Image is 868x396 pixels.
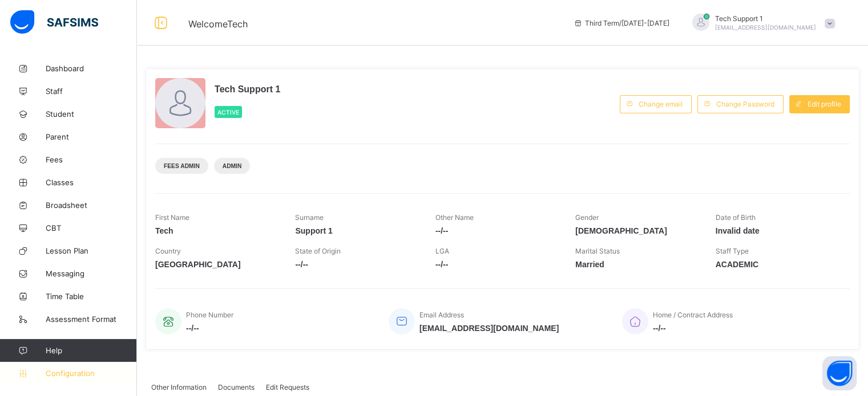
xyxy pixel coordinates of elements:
span: Broadsheet [46,201,137,210]
span: Messaging [46,269,137,278]
span: Marital Status [575,247,620,255]
span: [EMAIL_ADDRESS][DOMAIN_NAME] [715,24,816,31]
span: --/-- [186,324,233,333]
span: Edit Requests [266,383,309,391]
span: session/term information [574,19,669,27]
span: Dashboard [46,64,137,73]
span: [EMAIL_ADDRESS][DOMAIN_NAME] [419,324,559,333]
span: Invalid date [716,226,838,235]
span: Tech Support 1 [715,14,816,23]
span: Married [575,260,698,269]
span: Change email [639,100,683,108]
span: Staff Type [716,247,749,255]
button: Open asap [822,356,857,390]
span: [DEMOGRAPHIC_DATA] [575,226,698,235]
span: Admin [223,163,242,169]
span: Tech Support 1 [215,84,280,95]
span: Country [155,247,181,255]
span: Documents [218,383,255,391]
span: --/-- [653,324,733,333]
span: Parent [46,132,137,141]
span: LGA [435,247,449,255]
img: safsims [10,10,98,34]
span: Student [46,109,137,119]
span: Fees Admin [164,163,200,169]
span: --/-- [435,226,558,235]
span: CBT [46,223,137,232]
span: --/-- [435,260,558,269]
span: Other Information [151,383,207,391]
span: Change Password [716,100,774,108]
span: Home / Contract Address [653,311,733,319]
span: [GEOGRAPHIC_DATA] [155,260,278,269]
span: Phone Number [186,311,233,319]
span: Lesson Plan [46,246,137,255]
span: Configuration [46,369,136,378]
span: Welcome Tech [188,18,248,30]
span: Assessment Format [46,315,137,324]
span: ACADEMIC [716,260,838,269]
span: Edit profile [808,100,841,108]
span: First Name [155,213,189,222]
span: Classes [46,178,137,187]
span: Staff [46,87,137,96]
span: Other Name [435,213,474,222]
span: --/-- [295,260,418,269]
span: Date of Birth [716,213,756,222]
span: State of Origin [295,247,341,255]
div: TechSupport 1 [681,14,841,32]
span: Help [46,346,136,355]
span: Support 1 [295,226,418,235]
span: Gender [575,213,599,222]
span: Tech [155,226,278,235]
span: Active [217,109,239,116]
span: Surname [295,213,324,222]
span: Time Table [46,292,137,301]
span: Email Address [419,311,464,319]
span: Fees [46,155,137,164]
